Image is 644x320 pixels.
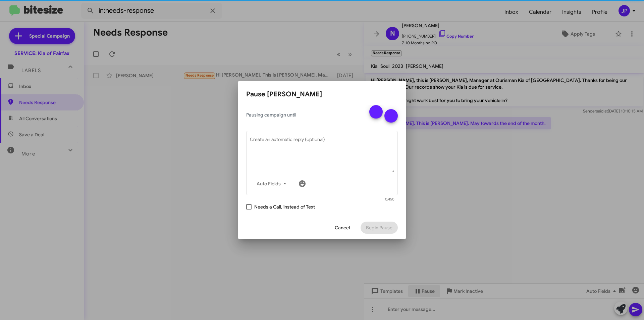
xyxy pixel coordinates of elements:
button: Cancel [329,222,355,234]
button: Auto Fields [251,178,294,190]
h2: Pause [PERSON_NAME] [246,89,398,100]
span: Needs a Call, instead of Text [254,203,315,211]
button: Begin Pause [361,222,398,234]
span: Pausing campaign until [246,111,364,118]
span: Auto Fields [257,178,289,190]
mat-hint: 0/450 [385,197,394,201]
span: Begin Pause [366,222,392,234]
span: Cancel [335,222,350,234]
